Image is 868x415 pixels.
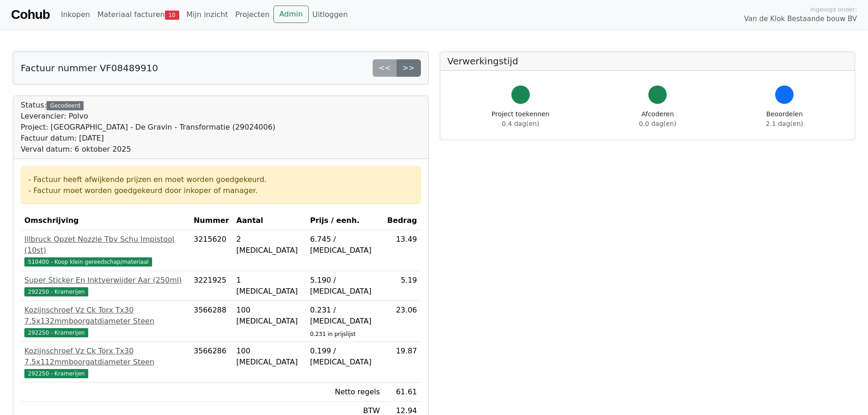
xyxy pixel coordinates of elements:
a: >> [397,59,421,77]
span: 0.0 dag(en) [639,120,676,127]
span: 510400 - Koop klein gereedschap/materiaal [24,257,152,267]
a: Cohub [11,4,50,26]
td: 3566286 [190,342,233,383]
div: Status: [21,100,275,155]
div: 100 [MEDICAL_DATA] [236,305,302,327]
span: 2.1 dag(en) [766,120,803,127]
div: 1 [MEDICAL_DATA] [236,275,302,297]
div: 0.231 / [MEDICAL_DATA] [310,305,380,327]
th: Prijs / eenh. [306,211,384,230]
td: 3221925 [190,271,233,301]
div: Kozijnschroef Vz Ck Torx Tx30 7.5x132mmboorgatdiameter Steen [24,305,186,327]
th: Aantal [233,211,306,230]
td: 3566288 [190,301,233,342]
sub: 0.231 in prijslijst [310,331,356,337]
a: Materiaal facturen10 [94,6,183,24]
a: Illbruck Opzet Nozzle Tbv Schu Impistool (10st)510400 - Koop klein gereedschap/materiaal [24,234,186,267]
div: Project toekennen [492,109,550,129]
span: Ingelogd onder: [810,5,857,14]
div: 6.745 / [MEDICAL_DATA] [310,234,380,256]
div: Super Sticker En Inktverwijder Aar (250ml) [24,275,186,286]
div: Illbruck Opzet Nozzle Tbv Schu Impistool (10st) [24,234,186,256]
div: 0.199 / [MEDICAL_DATA] [310,346,380,368]
td: Netto regels [306,383,384,402]
td: 61.61 [384,383,421,402]
span: 292250 - Kramerijen [24,328,88,337]
div: Factuur datum: [DATE] [21,133,275,144]
th: Nummer [190,211,233,230]
span: 0.4 dag(en) [502,120,539,127]
div: Beoordelen [766,109,803,129]
div: 5.190 / [MEDICAL_DATA] [310,275,380,297]
h5: Factuur nummer VF08489910 [21,63,158,74]
h5: Verwerkingstijd [448,56,848,67]
a: Kozijnschroef Vz Ck Torx Tx30 7.5x112mmboorgatdiameter Steen292250 - Kramerijen [24,346,186,379]
div: Leverancier: Polvo [21,111,275,122]
div: 2 [MEDICAL_DATA] [236,234,302,256]
span: Van de Klok Bestaande bouw BV [744,14,857,24]
td: 19.87 [384,342,421,383]
td: 13.49 [384,230,421,271]
div: 100 [MEDICAL_DATA] [236,346,302,368]
a: Inkopen [57,6,93,24]
td: 23.06 [384,301,421,342]
div: Kozijnschroef Vz Ck Torx Tx30 7.5x112mmboorgatdiameter Steen [24,346,186,368]
div: Gecodeerd [46,101,84,110]
a: Uitloggen [309,6,352,24]
div: - Factuur heeft afwijkende prijzen en moet worden goedgekeurd. [28,174,413,185]
a: Projecten [232,6,273,24]
a: Admin [273,6,309,23]
div: Verval datum: 6 oktober 2025 [21,144,275,155]
a: Kozijnschroef Vz Ck Torx Tx30 7.5x132mmboorgatdiameter Steen292250 - Kramerijen [24,305,186,338]
a: Super Sticker En Inktverwijder Aar (250ml)292250 - Kramerijen [24,275,186,297]
th: Omschrijving [21,211,190,230]
th: Bedrag [384,211,421,230]
span: 10 [165,11,179,20]
div: - Factuur moet worden goedgekeurd door inkoper of manager. [28,185,413,196]
div: Project: [GEOGRAPHIC_DATA] - De Gravin - Transformatie (29024006) [21,122,275,133]
a: Mijn inzicht [183,6,232,24]
td: 3215620 [190,230,233,271]
div: Afcoderen [639,109,676,129]
span: 292250 - Kramerijen [24,287,88,296]
span: 292250 - Kramerijen [24,369,88,378]
td: 5.19 [384,271,421,301]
